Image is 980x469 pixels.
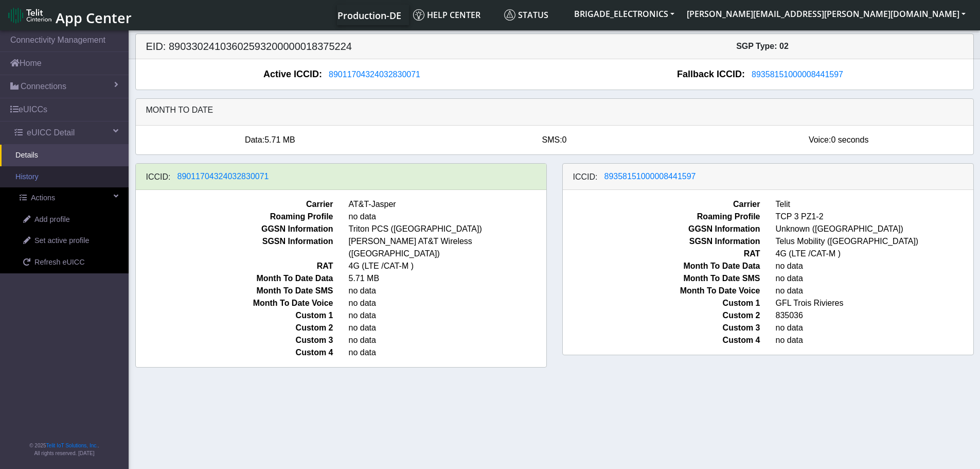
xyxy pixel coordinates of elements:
button: 89011704324032830071 [322,68,427,81]
h6: Month to date [146,105,963,115]
span: no data [341,322,554,334]
span: Active ICCID: [263,67,322,81]
span: Custom 2 [555,309,768,322]
span: Help center [413,9,480,21]
span: SGSN Information [555,235,768,248]
span: Custom 3 [555,322,768,334]
span: 5.71 MB [264,135,295,144]
span: Custom 3 [128,334,341,346]
span: 89011704324032830071 [177,172,269,181]
span: SMS: [542,135,562,144]
button: [PERSON_NAME][EMAIL_ADDRESS][PERSON_NAME][DOMAIN_NAME] [681,5,972,23]
span: Connections [21,80,66,93]
span: Status [504,9,548,21]
span: 0 seconds [831,135,868,144]
span: Data: [245,135,264,144]
span: Actions [31,193,55,204]
span: Fallback ICCID: [677,67,745,81]
span: RAT [128,260,341,272]
button: 89358151000008441597 [745,68,850,81]
span: Custom 2 [128,322,341,334]
span: no data [341,211,554,223]
span: Roaming Profile [128,211,341,223]
span: Carrier [128,198,341,211]
span: Month To Date Data [555,260,768,272]
a: Your current platform instance [337,5,401,25]
button: 89358151000008441597 [598,170,703,183]
button: 89011704324032830071 [171,170,276,183]
span: no data [341,346,554,359]
span: Roaming Profile [555,211,768,223]
span: Voice: [809,135,831,144]
span: 89011704324032830071 [329,70,420,79]
span: eUICC Detail [27,127,75,139]
span: SGSN Information [128,235,341,260]
span: no data [341,285,554,297]
span: RAT [555,248,768,260]
span: SGP Type: 02 [736,42,789,50]
span: 89358151000008441597 [752,70,843,79]
a: Help center [409,5,500,25]
h5: EID: 89033024103602593200000018375224 [138,40,555,53]
a: Status [500,5,568,25]
span: 4G (LTE /CAT-M ) [341,260,554,272]
a: Set active profile [8,230,129,252]
span: Refresh eUICC [34,257,85,268]
a: eUICC Detail [4,121,129,144]
a: App Center [8,4,130,26]
img: status.svg [504,9,515,21]
span: no data [341,297,554,309]
img: logo-telit-cinterion-gw-new.png [8,7,51,24]
span: 5.71 MB [341,272,554,285]
a: Refresh eUICC [8,252,129,273]
span: 89358151000008441597 [604,172,696,181]
span: 0 [562,135,567,144]
span: Month To Date Data [128,272,341,285]
a: Actions [4,187,129,209]
span: Month To Date Voice [128,297,341,309]
h6: ICCID: [573,172,598,182]
span: [PERSON_NAME] AT&T Wireless ([GEOGRAPHIC_DATA]) [341,235,554,260]
span: Custom 4 [128,346,341,359]
span: App Center [56,8,132,27]
h6: ICCID: [146,172,171,182]
span: Set active profile [34,235,89,247]
a: Add profile [8,209,129,231]
span: Month To Date Voice [555,285,768,297]
button: BRIGADE_ELECTRONICS [568,5,681,23]
a: Telit IoT Solutions, Inc. [46,443,98,448]
img: knowledge.svg [413,9,424,21]
span: Month To Date SMS [555,272,768,285]
span: no data [341,309,554,322]
span: Carrier [555,198,768,211]
span: Month To Date SMS [128,285,341,297]
span: GGSN Information [128,223,341,235]
span: no data [341,334,554,346]
span: Custom 1 [128,309,341,322]
span: GGSN Information [555,223,768,235]
span: Production-DE [337,9,401,22]
span: Custom 4 [555,334,768,346]
span: Custom 1 [555,297,768,309]
span: AT&T-Jasper [341,198,554,211]
span: Add profile [34,214,70,225]
span: Triton PCS ([GEOGRAPHIC_DATA]) [341,223,554,235]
